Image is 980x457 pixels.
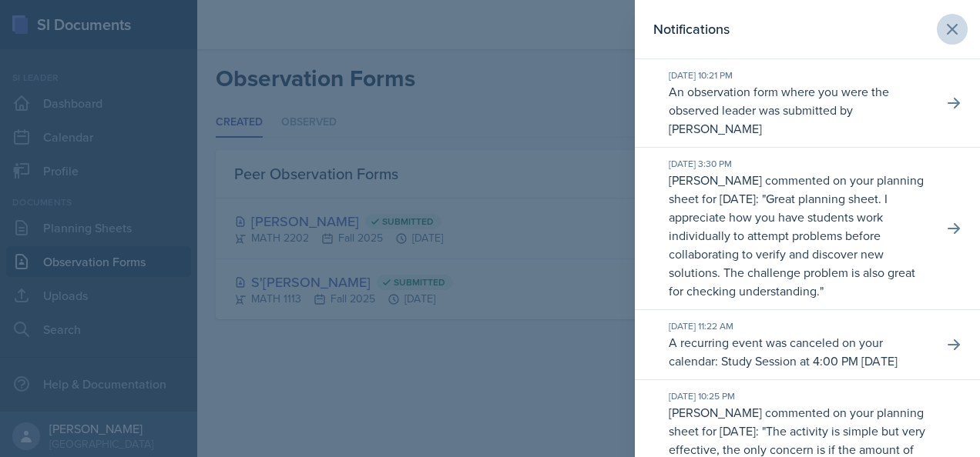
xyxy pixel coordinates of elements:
[669,389,931,403] div: [DATE] 10:25 PM
[669,190,915,299] p: Great planning sheet. I appreciate how you have students work individually to attempt problems be...
[669,171,931,300] p: [PERSON_NAME] commented on your planning sheet for [DATE]: " "
[669,333,931,370] p: A recurring event was canceled on your calendar: Study Session at 4:00 PM [DATE]
[669,82,931,138] p: An observation form where you were the observed leader was submitted by [PERSON_NAME]
[669,157,931,171] div: [DATE] 3:30 PM
[669,68,931,82] div: [DATE] 10:21 PM
[669,319,931,333] div: [DATE] 11:22 AM
[653,18,730,40] h2: Notifications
